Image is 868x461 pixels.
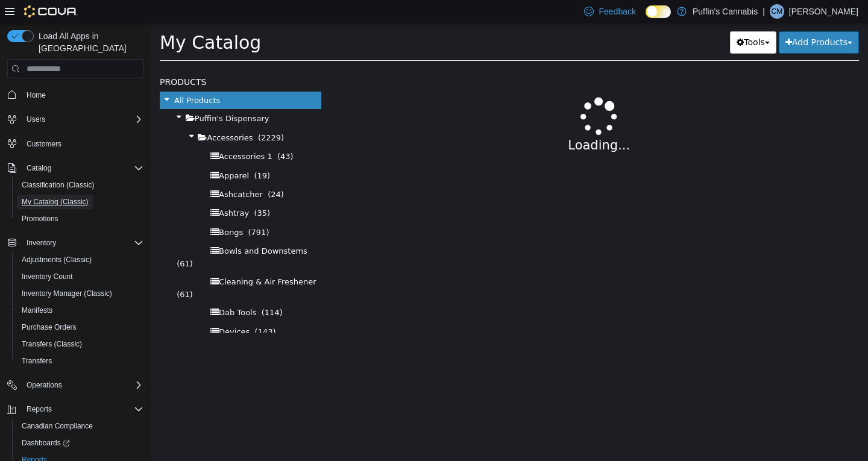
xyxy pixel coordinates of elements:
[22,236,143,250] span: Inventory
[103,148,119,157] span: (19)
[22,255,92,265] span: Adjustments (Classic)
[2,401,148,418] button: Reports
[17,337,143,351] span: Transfers (Classic)
[103,186,119,195] span: (35)
[9,52,171,66] h5: Products
[17,212,63,226] a: Promotions
[22,421,93,431] span: Canadian Compliance
[12,336,148,353] button: Transfers (Classic)
[22,180,95,190] span: Classification (Classic)
[27,114,45,124] span: Users
[17,320,143,334] span: Purchase Orders
[22,289,112,298] span: Inventory Manager (Classic)
[68,285,105,294] span: Dab Tools
[68,205,92,214] span: Bongs
[22,322,77,332] span: Purchase Orders
[34,30,143,54] span: Load All Apps in [GEOGRAPHIC_DATA]
[770,4,784,19] div: Curtis Muir
[22,161,56,175] button: Catalog
[17,286,117,301] a: Inventory Manager (Classic)
[17,269,78,284] a: Inventory Count
[17,195,93,209] a: My Catalog (Classic)
[17,178,143,192] span: Classification (Classic)
[27,90,46,100] span: Home
[27,404,52,414] span: Reports
[111,285,132,294] span: (114)
[27,380,62,390] span: Operations
[9,9,110,30] span: My Catalog
[17,354,57,368] a: Transfers
[2,135,148,152] button: Customers
[646,18,646,19] span: Dark Mode
[17,212,143,226] span: Promotions
[12,319,148,336] button: Purchase Orders
[22,112,143,127] span: Users
[2,377,148,394] button: Operations
[68,304,99,313] span: Devices
[17,252,96,267] a: Adjustments (Classic)
[68,186,98,195] span: Ashtray
[22,112,50,127] button: Users
[12,353,148,369] button: Transfers
[12,210,148,227] button: Promotions
[26,267,42,276] span: (61)
[12,177,148,193] button: Classification (Classic)
[22,161,143,175] span: Catalog
[68,167,112,176] span: Ashcatcher
[26,236,42,245] span: (61)
[17,178,99,192] a: Classification (Classic)
[763,4,765,19] p: |
[27,139,61,149] span: Customers
[22,378,67,392] button: Operations
[22,306,52,315] span: Manifests
[44,91,119,100] span: Puffin's Dispensary
[772,4,783,19] span: CM
[22,236,61,250] button: Inventory
[104,304,125,313] span: (143)
[17,436,75,450] a: Dashboards
[22,378,143,392] span: Operations
[22,136,143,151] span: Customers
[22,339,82,349] span: Transfers (Classic)
[98,205,119,214] span: (791)
[2,111,148,128] button: Users
[27,238,56,248] span: Inventory
[117,167,133,176] span: (24)
[579,8,626,31] button: Tools
[17,436,143,450] span: Dashboards
[22,197,89,207] span: My Catalog (Classic)
[693,4,758,19] p: Puffin's Cannabis
[12,251,148,268] button: Adjustments (Classic)
[56,110,102,119] span: Accessories
[22,356,52,366] span: Transfers
[22,438,70,448] span: Dashboards
[12,285,148,302] button: Inventory Manager (Classic)
[68,129,122,138] span: Accessories 1
[646,5,671,18] input: Dark Mode
[17,320,81,334] a: Purchase Orders
[68,224,157,233] span: Bowls and Downstems
[22,272,73,281] span: Inventory Count
[127,129,143,138] span: (43)
[17,286,143,301] span: Inventory Manager (Classic)
[68,148,98,157] span: Apparel
[22,137,66,151] a: Customers
[599,5,635,17] span: Feedback
[17,252,143,267] span: Adjustments (Classic)
[17,419,98,433] a: Canadian Compliance
[17,269,143,284] span: Inventory Count
[22,214,58,224] span: Promotions
[17,303,57,318] a: Manifests
[12,193,148,210] button: My Catalog (Classic)
[789,4,858,19] p: [PERSON_NAME]
[22,402,57,416] button: Reports
[22,87,143,102] span: Home
[2,160,148,177] button: Catalog
[24,73,69,82] span: All Products
[17,419,143,433] span: Canadian Compliance
[17,337,87,351] a: Transfers (Classic)
[2,86,148,103] button: Home
[628,8,708,31] button: Add Products
[22,402,143,416] span: Reports
[17,195,143,209] span: My Catalog (Classic)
